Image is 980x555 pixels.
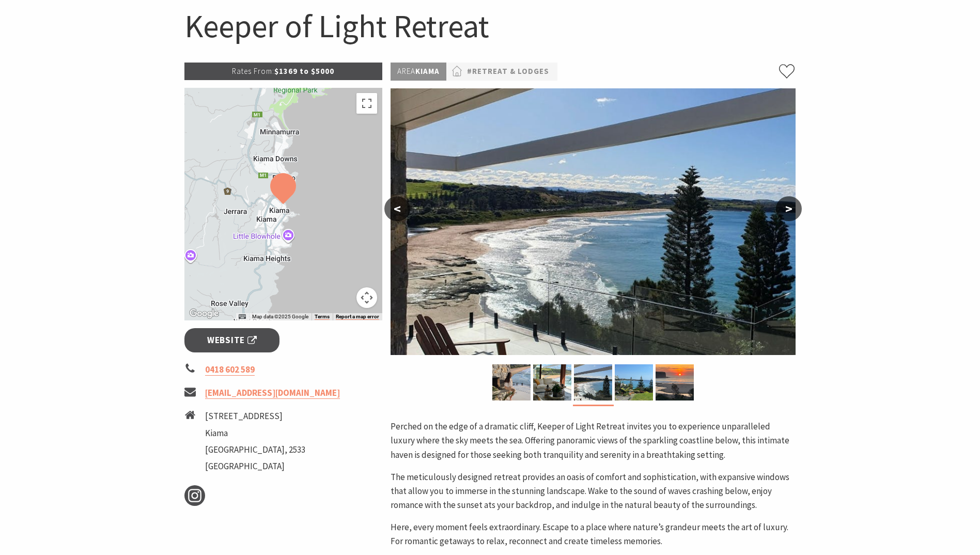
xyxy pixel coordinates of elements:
img: Keeper of Light Retreat - photo of the view and the house [615,364,653,400]
li: [STREET_ADDRESS] [205,409,305,423]
img: Keeper of Light Retreat photo of the balcony [492,364,531,400]
h1: Keeper of Light Retreat [184,5,796,47]
a: Report a map error [336,314,379,320]
a: Click to see this area on Google Maps [187,307,221,320]
a: 0418 602 589 [205,364,255,376]
p: $1369 to $5000 [184,63,383,80]
span: Rates From: [232,66,274,76]
img: Keeper of Light Retreat [533,364,571,400]
button: < [384,196,410,221]
img: Keeper of Light Retreat photo from the balcony overlooking Bombo Beach [391,88,796,355]
a: #Retreat & Lodges [467,65,549,78]
span: Website [207,333,257,347]
img: Keeper of Light Retreat photo from the balcony overlooking Bombo Beach [574,364,612,400]
li: [GEOGRAPHIC_DATA], 2533 [205,443,305,457]
a: Website [184,328,280,352]
p: Kiama [391,63,446,81]
li: Kiama [205,426,305,440]
p: Here, every moment feels extraordinary. Escape to a place where nature’s grandeur meets the art o... [391,520,796,548]
p: The meticulously designed retreat provides an oasis of comfort and sophistication, with expansive... [391,470,796,513]
button: Toggle fullscreen view [356,93,377,114]
img: Google [187,307,221,320]
button: > [776,196,802,221]
li: [GEOGRAPHIC_DATA] [205,459,305,473]
button: Map camera controls [356,287,377,308]
button: Keyboard shortcuts [239,313,246,320]
a: Terms (opens in new tab) [315,314,330,320]
span: Map data ©2025 Google [252,314,308,319]
a: [EMAIL_ADDRESS][DOMAIN_NAME] [205,387,340,399]
img: Keeper of Light Retreat [656,364,694,400]
span: Area [397,66,415,76]
p: Perched on the edge of a dramatic cliff, Keeper of Light Retreat invites you to experience unpara... [391,420,796,462]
